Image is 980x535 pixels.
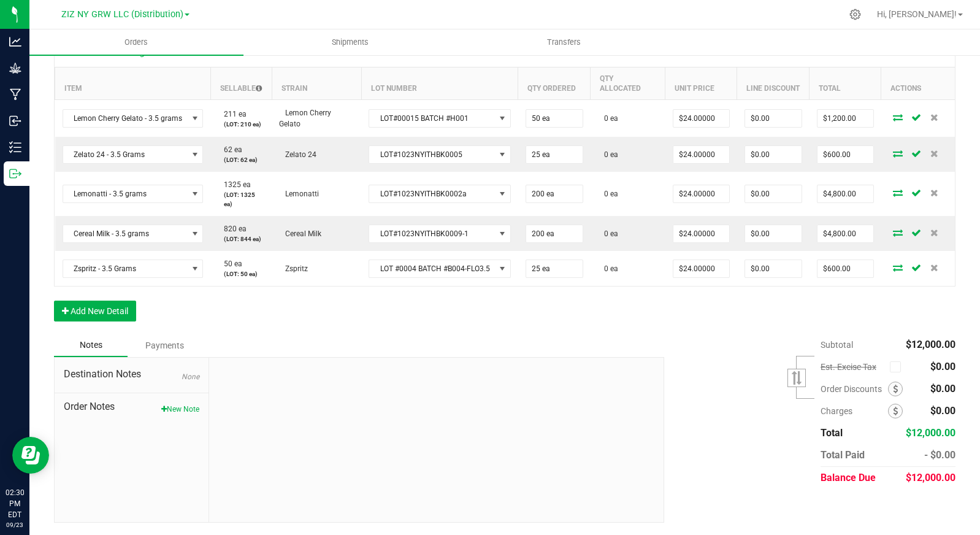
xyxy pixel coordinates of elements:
span: ZIZ NY GRW LLC (Distribution) [61,9,183,20]
input: 0 [673,110,729,127]
span: LOT#00015 BATCH #H001 [369,110,495,127]
span: $0.00 [930,405,955,417]
h1: Order Details [67,47,127,56]
button: Add New Detail [54,301,136,321]
span: Shipments [315,37,385,48]
input: 0 [817,260,873,277]
th: Lot Number [361,67,518,100]
input: 0 [673,225,729,242]
span: Delete Order Detail [925,264,944,271]
span: $12,000.00 [906,472,955,483]
input: 0 [673,260,729,277]
span: LOT #0004 BATCH #B004-FLO3.5 [369,260,495,277]
iframe: Resource center [12,437,49,474]
th: Item [55,67,211,100]
input: 0 [817,225,873,242]
input: 0 [526,110,583,127]
span: Delete Order Detail [925,189,944,196]
span: 0 ea [598,229,618,238]
span: NO DATA FOUND [63,185,204,203]
span: Total [821,427,843,439]
span: Calculate excise tax [890,359,906,375]
th: Unit Price [665,67,737,100]
span: Destination Notes [64,367,199,382]
th: Strain [272,67,361,100]
span: 211 ea [218,110,247,118]
th: Total [810,67,881,100]
span: NO DATA FOUND [63,225,204,243]
a: Shipments [243,29,457,55]
button: New Note [161,404,199,415]
p: 09/23 [6,520,24,529]
span: 62 ea [218,145,242,154]
span: Save Order Detail [907,150,925,157]
span: NO DATA FOUND [63,109,204,128]
span: 50 ea [218,260,242,268]
span: Save Order Detail [907,189,925,196]
span: $12,000.00 [906,339,955,350]
input: 0 [817,110,873,127]
span: 1325 ea [218,180,251,189]
span: Zspritz - 3.5 Grams [63,260,188,277]
inline-svg: Manufacturing [9,88,21,101]
div: Manage settings [848,9,863,20]
span: Cereal Milk - 3.5 grams [63,225,188,242]
span: 820 ea [218,225,247,233]
span: Zspritz [279,264,308,273]
span: LOT#1023NYITHBK0002a [369,185,495,202]
span: Delete Order Detail [925,150,944,157]
span: Lemon Cherry Gelato - 3.5 grams [63,110,188,127]
input: 0 [526,185,583,202]
th: Line Discount [737,67,810,100]
th: Qty Ordered [518,67,591,100]
p: (LOT: 50 ea) [218,269,264,279]
span: 0 ea [598,114,618,123]
span: Zelato 24 [279,150,316,159]
th: Sellable [210,67,272,100]
input: 0 [745,225,802,242]
span: Lemon Cherry Gelato [279,109,331,128]
span: $0.00 [930,361,955,372]
input: 0 [745,146,802,163]
a: Transfers [457,29,672,55]
span: $0.00 [930,383,955,395]
a: Orders [29,29,243,55]
span: Zelato 24 - 3.5 Grams [63,146,188,163]
span: Subtotal [821,340,853,350]
inline-svg: Analytics [9,36,21,48]
span: Order Notes [64,399,199,414]
input: 0 [817,185,873,202]
span: Delete Order Detail [925,114,944,121]
span: LOT#1023NYITHBK0005 [369,146,495,163]
inline-svg: Grow [9,62,21,74]
p: (LOT: 210 ea) [218,120,264,129]
p: (LOT: 62 ea) [218,155,264,164]
th: Qty Allocated [591,67,665,100]
span: Lemonatti [279,190,319,198]
div: Notes [54,334,128,357]
span: - $0.00 [924,449,955,461]
p: (LOT: 844 ea) [218,234,264,244]
span: LOT#1023NYITHBK0009-1 [369,225,495,242]
input: 0 [526,260,583,277]
span: NO DATA FOUND [63,260,204,278]
span: Transfers [530,37,597,48]
span: Save Order Detail [907,264,925,271]
span: Total Paid [821,449,865,461]
span: Lemonatti - 3.5 grams [63,185,188,202]
inline-svg: Outbound [9,167,21,180]
input: 0 [526,146,583,163]
input: 0 [745,185,802,202]
p: (LOT: 1325 ea) [218,190,264,209]
span: Cereal Milk [279,229,321,238]
span: 0 ea [598,264,618,273]
span: NO DATA FOUND [63,145,204,164]
input: 0 [673,185,729,202]
input: 0 [745,260,802,277]
span: Est. Excise Tax [821,362,885,372]
span: Orders [108,37,164,48]
span: Save Order Detail [907,114,925,121]
span: 0 ea [598,150,618,159]
span: $12,000.00 [906,427,955,439]
input: 0 [745,110,802,127]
